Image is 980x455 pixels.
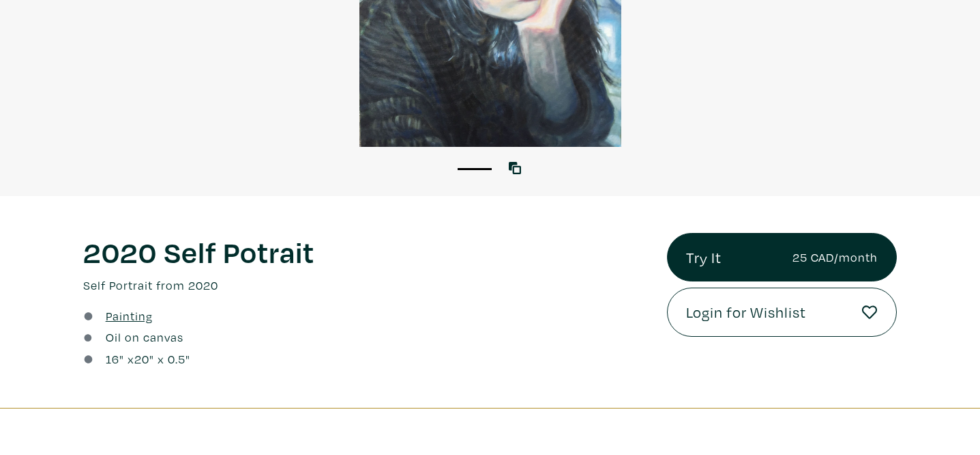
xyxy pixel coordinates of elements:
[458,168,492,170] button: 1 of 1
[83,276,647,294] p: Self Portrait from 2020
[106,307,153,325] a: Painting
[134,351,149,367] span: 20
[667,288,897,337] a: Login for Wishlist
[106,328,183,346] a: Oil on canvas
[83,233,647,270] h1: 2020 Self Potrait
[667,233,897,282] a: Try It25 CAD/month
[792,248,878,266] small: 25 CAD/month
[106,351,119,367] span: 16
[686,301,806,324] span: Login for Wishlist
[106,308,153,324] u: Painting
[106,350,190,368] div: " x " x 0.5"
